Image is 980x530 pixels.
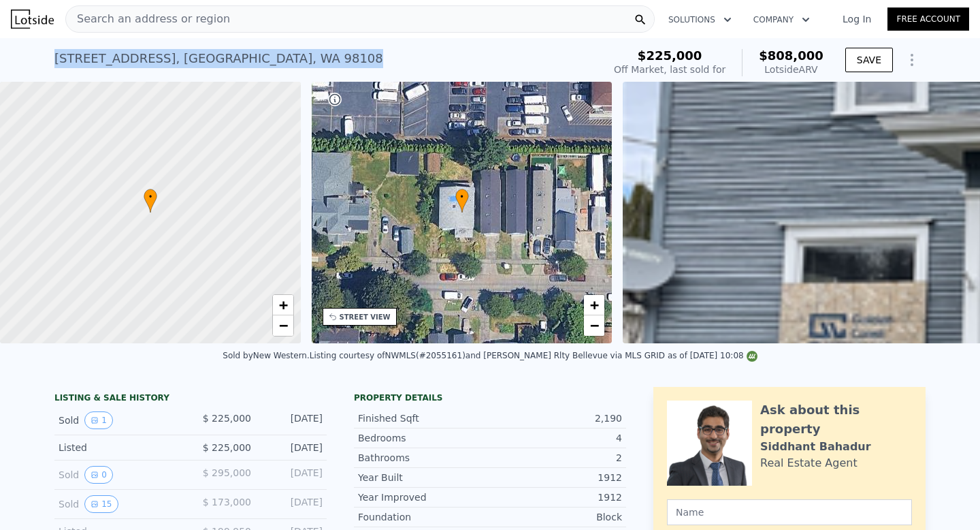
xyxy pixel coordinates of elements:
div: Block [490,510,622,524]
span: − [278,317,287,334]
div: Real Estate Agent [760,455,857,471]
span: $ 295,000 [203,467,251,478]
a: Zoom out [584,315,604,336]
button: Show Options [898,46,926,74]
a: Log In [826,12,887,26]
span: − [590,317,599,334]
div: 2 [490,451,622,465]
button: View historical data [84,495,118,513]
div: Finished Sqft [358,411,490,425]
div: Property details [354,392,626,403]
div: Year Built [358,471,490,484]
div: Lotside ARV [759,63,823,76]
div: Off Market, last sold for [614,63,725,76]
span: • [144,191,157,203]
a: Zoom out [273,315,293,336]
span: + [590,296,599,313]
span: + [278,296,287,313]
div: STREET VIEW [340,312,391,322]
span: $ 225,000 [203,442,251,453]
div: 4 [490,431,622,445]
div: Listed [59,441,180,454]
a: Free Account [887,7,969,31]
span: $ 225,000 [203,413,251,424]
span: $ 173,000 [203,497,251,508]
button: SAVE [845,48,893,72]
span: $225,000 [638,48,702,63]
button: View historical data [84,466,113,484]
div: 1912 [490,490,622,504]
button: View historical data [84,411,113,429]
img: NWMLS Logo [747,351,757,362]
div: LISTING & SALE HISTORY [54,392,327,406]
div: • [144,189,157,213]
div: [DATE] [262,441,323,454]
button: Solutions [657,7,742,32]
div: Ask about this property [760,401,912,439]
div: 1912 [490,471,622,484]
div: Bedrooms [358,431,490,445]
div: Foundation [358,510,490,524]
div: [DATE] [262,466,323,484]
div: Sold [59,466,180,484]
input: Name [667,499,912,525]
div: [DATE] [262,495,323,513]
span: • [455,191,469,203]
div: Sold [59,495,180,513]
div: [STREET_ADDRESS] , [GEOGRAPHIC_DATA] , WA 98108 [54,49,383,68]
div: [DATE] [262,411,323,429]
span: Search an address or region [66,11,230,27]
div: Sold by New Western . [223,351,309,360]
img: Lotside [11,10,54,29]
div: 2,190 [490,411,622,425]
span: $808,000 [759,48,823,63]
div: Siddhant Bahadur [760,439,871,455]
div: Sold [59,411,180,429]
button: Company [742,7,821,32]
div: • [455,189,469,213]
div: Bathrooms [358,451,490,465]
div: Year Improved [358,490,490,504]
a: Zoom in [584,295,604,315]
a: Zoom in [273,295,293,315]
div: Listing courtesy of NWMLS (#2055161) and [PERSON_NAME] Rlty Bellevue via MLS GRID as of [DATE] 10:08 [310,351,757,360]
